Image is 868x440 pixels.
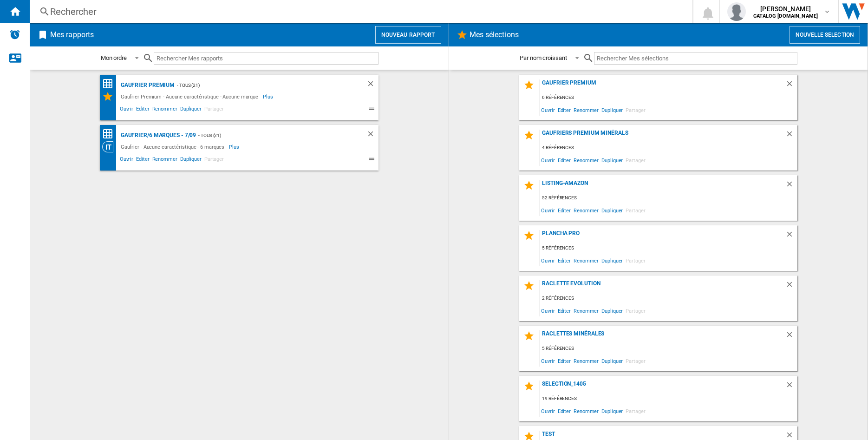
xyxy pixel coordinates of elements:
div: Supprimer [366,79,379,91]
div: Matrice des prix [102,128,118,140]
div: 5 références [540,343,797,355]
div: Mes Sélections [102,91,118,102]
span: Editer [556,254,572,267]
span: Renommer [151,155,179,166]
div: Mon ordre [101,54,127,61]
div: Gaufrier - Aucune caractéristique - 6 marques [118,141,229,152]
div: Vision Catégorie [102,141,118,152]
div: Gaufrier Premium [540,79,785,92]
span: Editer [556,355,572,367]
span: Dupliquer [179,155,203,166]
h2: Mes sélections [468,26,521,44]
img: profile.jpg [727,2,746,21]
div: Par nom croissant [520,54,567,61]
h2: Mes rapports [48,26,96,44]
div: Supprimer [785,280,797,293]
span: Renommer [572,154,600,166]
div: selection_1405 [540,381,785,393]
div: 5 références [540,243,797,254]
span: Ouvrir [540,154,556,166]
span: Renommer [151,105,179,116]
span: Partager [624,405,646,417]
div: Listing-Amazon [540,180,785,192]
span: Dupliquer [600,405,624,417]
span: Ouvrir [540,104,556,116]
div: Raclette Evolution [540,280,785,293]
span: Ouvrir [118,155,135,166]
div: Supprimer [785,330,797,343]
span: Partager [203,105,225,116]
span: Partager [624,355,646,367]
span: [PERSON_NAME] [753,4,818,13]
span: Renommer [572,204,600,217]
span: Renommer [572,104,600,116]
span: Partager [624,204,646,217]
span: Dupliquer [600,304,624,317]
span: Dupliquer [600,204,624,217]
div: Supprimer [785,381,797,393]
div: Gaufrier/6 marques - 7/09 [118,130,196,141]
div: 52 références [540,192,797,204]
div: - TOUS (21) [196,130,347,141]
div: Supprimer [785,130,797,142]
div: Supprimer [785,180,797,192]
div: 6 références [540,92,797,104]
span: Renommer [572,254,600,267]
div: Supprimer [366,130,379,141]
span: Dupliquer [600,154,624,166]
span: Dupliquer [179,105,203,116]
span: Editer [556,204,572,217]
span: Plus [263,91,274,102]
img: alerts-logo.svg [9,29,20,40]
div: Gaufriers Premium Minérals [540,130,785,142]
div: 19 références [540,393,797,405]
span: Dupliquer [600,355,624,367]
div: - TOUS (21) [175,79,348,91]
div: Gaufrier Premium - Aucune caractéristique - Aucune marque [118,91,263,102]
div: Rechercher [50,5,668,18]
button: Nouveau rapport [375,26,441,44]
b: CATALOG [DOMAIN_NAME] [753,13,818,19]
span: Partager [624,104,646,116]
span: Dupliquer [600,104,624,116]
span: Ouvrir [540,355,556,367]
div: 4 références [540,142,797,154]
span: Editer [556,104,572,116]
div: Supprimer [785,230,797,243]
span: Renommer [572,355,600,367]
span: Ouvrir [540,254,556,267]
input: Rechercher Mes sélections [594,52,798,65]
div: Raclettes Minérales [540,330,785,343]
span: Editer [556,154,572,166]
input: Rechercher Mes rapports [154,52,379,65]
span: Partager [624,304,646,317]
span: Editer [556,304,572,317]
span: Editer [556,405,572,417]
span: Plus [229,141,241,152]
div: Plancha Pro [540,230,785,243]
div: Gaufrier Premium [118,79,175,91]
span: Dupliquer [600,254,624,267]
span: Editer [135,105,150,116]
span: Editer [135,155,150,166]
span: Renommer [572,304,600,317]
span: Partager [624,154,646,166]
span: Renommer [572,405,600,417]
span: Partager [203,155,225,166]
span: Ouvrir [118,105,135,116]
div: 2 références [540,293,797,304]
span: Ouvrir [540,204,556,217]
span: Partager [624,254,646,267]
div: Matrice des prix [102,78,118,90]
span: Ouvrir [540,304,556,317]
div: Supprimer [785,79,797,92]
span: Ouvrir [540,405,556,417]
button: Nouvelle selection [790,26,860,44]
